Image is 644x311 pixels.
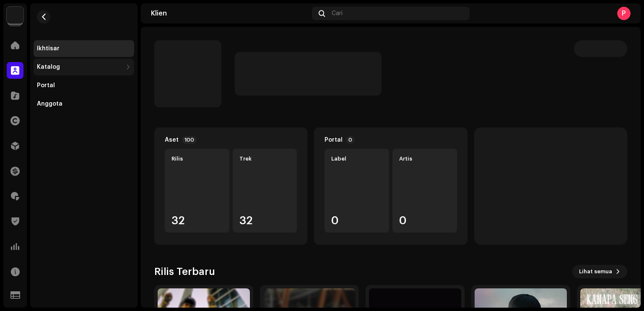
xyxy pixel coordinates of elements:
p-badge: 0 [346,136,355,144]
img: 64f15ab7-a28a-4bb5-a164-82594ec98160 [7,7,23,23]
div: Klien [151,10,309,17]
div: P [617,7,631,20]
div: Label [331,155,382,162]
div: Portal [325,137,343,143]
span: Cari [332,10,343,17]
re-m-nav-item: Portal [34,77,134,94]
div: Aset [165,137,179,143]
re-m-nav-item: Ikhtisar [34,40,134,57]
div: Katalog [37,64,60,70]
p-badge: 100 [182,136,197,144]
div: Portal [37,82,55,89]
div: Ikhtisar [37,45,60,52]
div: Trek [239,155,291,162]
button: Lihat semua [572,265,627,278]
div: Rilis [171,155,223,162]
h3: Rilis Terbaru [154,265,215,278]
span: Lihat semua [579,263,612,280]
re-m-nav-dropdown: Katalog [34,59,134,75]
div: Artis [399,155,450,162]
re-m-nav-item: Anggota [34,96,134,112]
div: Anggota [37,101,62,107]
